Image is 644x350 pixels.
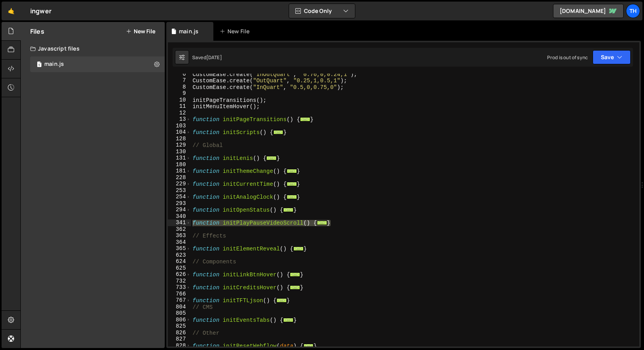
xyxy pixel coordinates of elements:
span: ... [277,298,287,303]
span: 1 [37,62,42,68]
div: 253 [168,187,191,194]
span: ... [290,285,300,290]
div: 766 [168,291,191,297]
div: 229 [168,181,191,187]
div: Saved [192,54,222,61]
div: 825 [168,323,191,330]
div: main.js [44,61,64,68]
div: Javascript files [21,41,165,56]
div: 180 [168,161,191,168]
div: 103 [168,123,191,129]
span: ... [317,221,327,225]
button: New File [126,28,155,34]
span: ... [273,130,284,134]
div: 826 [168,330,191,336]
div: 10 [168,97,191,103]
button: Code Only [289,4,355,18]
div: 130 [168,149,191,155]
span: ... [266,156,277,160]
div: 228 [168,174,191,181]
span: ... [287,195,297,199]
div: 805 [168,310,191,317]
h2: Files [30,27,44,36]
div: 626 [168,271,191,278]
div: 129 [168,142,191,149]
div: 13 [168,116,191,123]
div: 8 [168,84,191,91]
div: 623 [168,252,191,259]
div: 733 [168,284,191,291]
div: 362 [168,226,191,233]
button: Save [593,50,631,64]
div: ingwer [30,6,51,16]
span: ... [287,169,297,173]
div: 293 [168,200,191,207]
div: 7 [168,77,191,84]
span: ... [283,317,293,322]
div: main.js [179,27,198,35]
div: 254 [168,194,191,200]
span: ... [300,117,310,122]
div: New File [220,27,253,35]
a: 🤙 [2,2,21,20]
div: 804 [168,304,191,310]
div: 827 [168,336,191,343]
div: 9 [168,90,191,97]
span: ... [283,208,293,212]
div: 340 [168,213,191,220]
div: 828 [168,343,191,349]
div: Prod is out of sync [547,54,588,61]
div: 806 [168,317,191,323]
span: ... [304,343,314,348]
div: 16346/44192.js [30,56,165,72]
div: 341 [168,219,191,226]
div: 131 [168,155,191,161]
div: 767 [168,297,191,304]
span: ... [287,182,297,186]
div: 181 [168,168,191,174]
div: 11 [168,103,191,110]
div: 624 [168,258,191,265]
div: 128 [168,136,191,142]
span: ... [290,272,300,277]
div: 364 [168,239,191,246]
div: 365 [168,245,191,252]
div: [DATE] [206,54,222,61]
div: 625 [168,265,191,272]
div: 12 [168,110,191,116]
div: 732 [168,278,191,285]
div: 104 [168,129,191,136]
a: Th [626,4,640,18]
div: 363 [168,232,191,239]
div: 294 [168,207,191,213]
span: ... [293,247,304,251]
a: [DOMAIN_NAME] [553,4,624,18]
div: 6 [168,71,191,78]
